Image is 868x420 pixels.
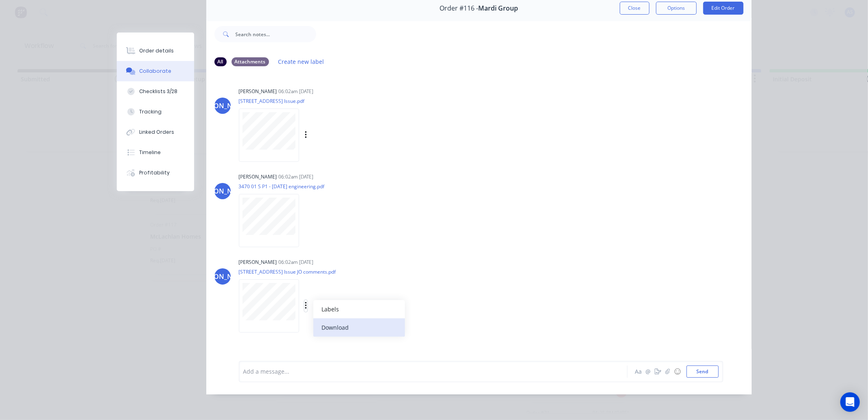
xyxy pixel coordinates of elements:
[239,98,390,104] p: [STREET_ADDRESS] Issue.pdf
[313,318,405,337] button: Download
[239,268,390,275] p: [STREET_ADDRESS] Issue JO comments.pdf
[139,47,174,54] div: Order details
[139,128,174,136] div: Linked Orders
[139,149,161,156] div: Timeline
[279,259,314,266] div: 06:02am [DATE]
[196,101,249,111] div: [PERSON_NAME]
[117,102,194,122] button: Tracking
[139,88,177,95] div: Checklists 3/28
[439,4,478,12] span: Order #116 -
[634,367,643,376] button: Aa
[279,173,314,181] div: 06:02am [DATE]
[313,300,405,318] button: Labels
[239,88,277,95] div: [PERSON_NAME]
[117,122,194,142] button: Linked Orders
[656,2,697,15] button: Options
[117,81,194,102] button: Checklists 3/28
[139,108,162,115] div: Tracking
[703,2,743,15] button: Edit Order
[673,367,682,376] button: ☺
[620,2,649,15] button: Close
[840,392,860,412] div: Open Intercom Messenger
[236,26,316,42] input: Search notes...
[139,67,171,75] div: Collaborate
[239,173,277,181] div: [PERSON_NAME]
[214,57,227,66] div: All
[239,183,325,190] p: 3470 01 S P1 - [DATE] engineering.pdf
[687,366,719,378] button: Send
[279,88,314,95] div: 06:02am [DATE]
[117,163,194,183] button: Profitability
[232,57,269,66] div: Attachments
[117,41,194,61] button: Order details
[117,61,194,81] button: Collaborate
[139,169,170,176] div: Profitability
[274,56,328,67] button: Create new label
[196,272,249,281] div: [PERSON_NAME]
[478,4,518,12] span: Mardi Group
[239,259,277,266] div: [PERSON_NAME]
[643,367,653,376] button: @
[117,142,194,163] button: Timeline
[196,186,249,196] div: [PERSON_NAME]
